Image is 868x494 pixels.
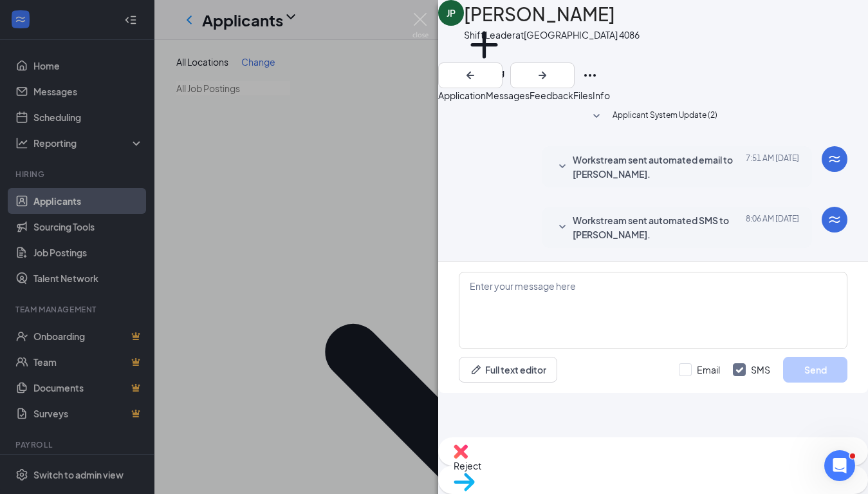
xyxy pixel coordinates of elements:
button: Send [783,357,847,383]
svg: Pen [470,363,483,376]
span: Application [438,90,486,101]
button: ArrowLeftNew [438,62,503,88]
svg: ArrowLeftNew [463,68,478,83]
div: Shift Leader at [GEOGRAPHIC_DATA] 4086 [464,28,640,41]
span: [DATE] 8:06 AM [746,213,799,242]
span: Workstream sent automated email to [PERSON_NAME]. [573,153,741,181]
button: ArrowRight [510,62,575,88]
span: [DATE] 7:51 AM [746,153,799,181]
iframe: Intercom live chat [824,450,855,481]
svg: ArrowRight [535,68,550,83]
span: Messages [486,90,530,101]
div: JP [447,6,456,19]
span: Info [593,90,610,101]
svg: Plus [464,24,504,65]
svg: SmallChevronDown [555,220,570,235]
svg: WorkstreamLogo [827,212,842,227]
svg: SmallChevronDown [555,159,570,175]
span: Applicant System Update (2) [613,109,717,124]
button: SmallChevronDownApplicant System Update (2) [589,109,717,124]
span: Reject [454,460,481,471]
button: PlusAdd a tag [464,24,504,79]
span: Files [573,90,593,101]
span: Feedback [530,90,573,101]
span: Workstream sent automated SMS to [PERSON_NAME]. [573,213,741,242]
button: Full text editorPen [459,357,557,383]
svg: SmallChevronDown [589,109,604,124]
svg: Ellipses [582,68,598,83]
svg: WorkstreamLogo [827,151,842,167]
